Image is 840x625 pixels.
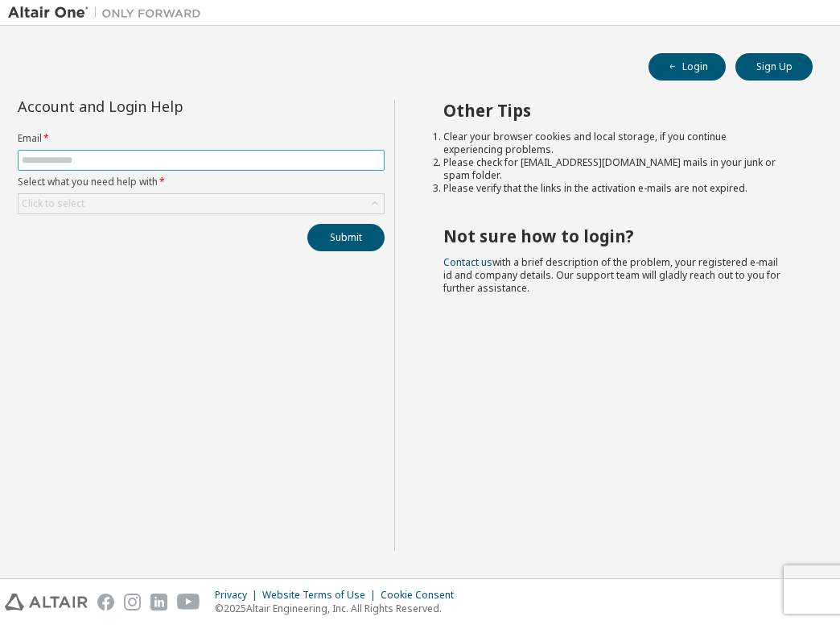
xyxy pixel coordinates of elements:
img: Altair One [8,5,209,21]
h2: Not sure how to login? [443,226,784,246]
li: Please check for [EMAIL_ADDRESS][DOMAIN_NAME] mails in your junk or spam folder. [443,156,784,182]
img: linkedin.svg [150,594,167,611]
div: Click to select [22,197,84,210]
img: altair_logo.svg [5,594,88,611]
p: © 2025 Altair Engineering, Inc. All Rights Reserved. [215,602,463,615]
li: Clear your browser cookies and local storage, if you continue experiencing problems. [443,130,784,156]
div: Cookie Consent [381,589,463,602]
div: Click to select [19,194,384,213]
li: Please verify that the links in the activation e-mails are not expired. [443,182,784,195]
img: instagram.svg [124,594,141,611]
img: youtube.svg [177,594,200,611]
div: Account and Login Help [18,100,311,113]
button: Sign Up [735,53,813,81]
a: Contact us [443,255,492,269]
label: Email [18,132,385,145]
button: Submit [307,224,385,251]
img: facebook.svg [97,594,114,611]
h2: Other Tips [443,100,784,121]
div: Website Terms of Use [262,589,381,602]
button: Login [649,53,726,81]
span: with a brief description of the problem, your registered e-mail id and company details. Our suppo... [443,255,780,295]
label: Select what you need help with [18,176,385,188]
div: Privacy [215,589,262,602]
